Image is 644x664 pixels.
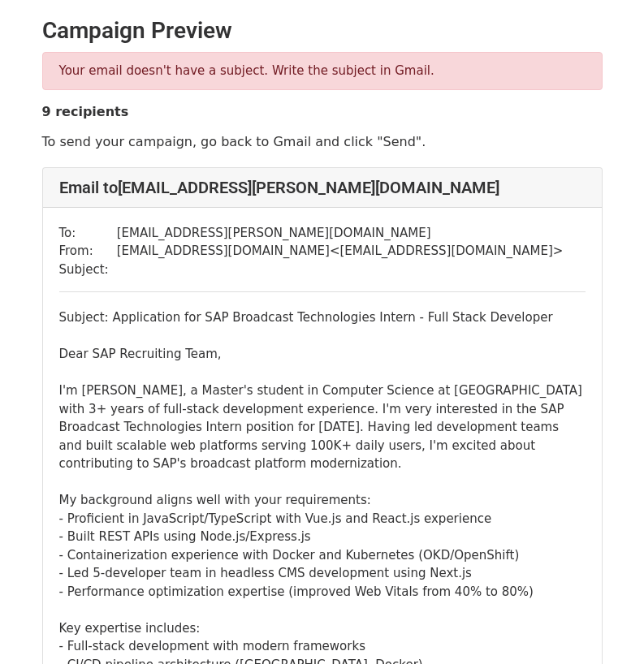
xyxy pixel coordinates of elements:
[42,133,603,150] p: To send your campaign, go back to Gmail and click "Send".
[59,63,586,80] p: Your email doesn't have a subject. Write the subject in Gmail.
[42,104,129,119] strong: 9 recipients
[59,224,117,243] td: To:
[59,178,586,197] h4: Email to [EMAIL_ADDRESS][PERSON_NAME][DOMAIN_NAME]
[117,224,564,243] td: [EMAIL_ADDRESS][PERSON_NAME][DOMAIN_NAME]
[42,17,603,45] h2: Campaign Preview
[59,261,117,279] td: Subject:
[59,242,117,261] td: From:
[117,242,564,261] td: [EMAIL_ADDRESS][DOMAIN_NAME] < [EMAIL_ADDRESS][DOMAIN_NAME] >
